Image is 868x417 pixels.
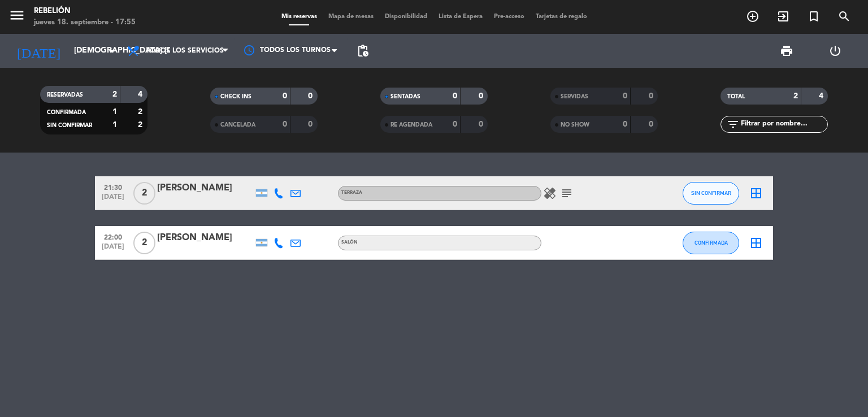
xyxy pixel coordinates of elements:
[99,193,127,206] span: [DATE]
[453,120,457,128] strong: 0
[283,92,287,100] strong: 0
[749,236,763,250] i: border_all
[34,6,136,17] div: Rebelión
[740,118,827,131] input: Filtrar por nombre...
[623,92,627,100] strong: 0
[453,92,457,100] strong: 0
[146,47,224,55] span: Todos los servicios
[112,90,117,98] strong: 2
[34,17,136,28] div: jueves 18. septiembre - 17:55
[8,7,25,24] i: menu
[695,240,728,246] span: CONFIRMADA
[356,44,370,58] span: pending_actions
[157,181,253,196] div: [PERSON_NAME]
[749,186,763,200] i: border_all
[308,92,315,100] strong: 0
[341,240,358,245] span: Salón
[727,94,745,99] span: TOTAL
[308,120,315,128] strong: 0
[133,182,155,205] span: 2
[47,92,83,98] span: RESERVADAS
[726,118,740,131] i: filter_list
[837,10,851,23] i: search
[112,108,117,116] strong: 1
[811,34,860,68] div: LOG OUT
[276,14,323,20] span: Mis reservas
[105,44,119,58] i: arrow_drop_down
[112,121,117,129] strong: 1
[649,120,656,128] strong: 0
[379,14,433,20] span: Disponibilidad
[683,232,739,254] button: CONFIRMADA
[479,120,485,128] strong: 0
[47,123,92,128] span: SIN CONFIRMAR
[283,120,287,128] strong: 0
[530,14,593,20] span: Tarjetas de regalo
[433,14,488,20] span: Lista de Espera
[780,44,793,58] span: print
[793,92,798,100] strong: 2
[479,92,485,100] strong: 0
[99,243,127,256] span: [DATE]
[138,121,145,129] strong: 2
[220,122,255,128] span: CANCELADA
[683,182,739,205] button: SIN CONFIRMAR
[220,94,251,99] span: CHECK INS
[138,90,145,98] strong: 4
[828,44,842,58] i: power_settings_new
[99,230,127,243] span: 22:00
[807,10,821,23] i: turned_in_not
[323,14,379,20] span: Mapa de mesas
[543,186,557,200] i: healing
[99,180,127,193] span: 21:30
[691,190,731,196] span: SIN CONFIRMAR
[560,186,574,200] i: subject
[8,38,68,63] i: [DATE]
[8,7,25,28] button: menu
[561,122,589,128] span: NO SHOW
[390,122,432,128] span: RE AGENDADA
[623,120,627,128] strong: 0
[819,92,826,100] strong: 4
[138,108,145,116] strong: 2
[47,110,86,115] span: CONFIRMADA
[561,94,588,99] span: SERVIDAS
[133,232,155,254] span: 2
[157,231,253,245] div: [PERSON_NAME]
[776,10,790,23] i: exit_to_app
[649,92,656,100] strong: 0
[746,10,759,23] i: add_circle_outline
[488,14,530,20] span: Pre-acceso
[341,190,362,195] span: Terraza
[390,94,420,99] span: SENTADAS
